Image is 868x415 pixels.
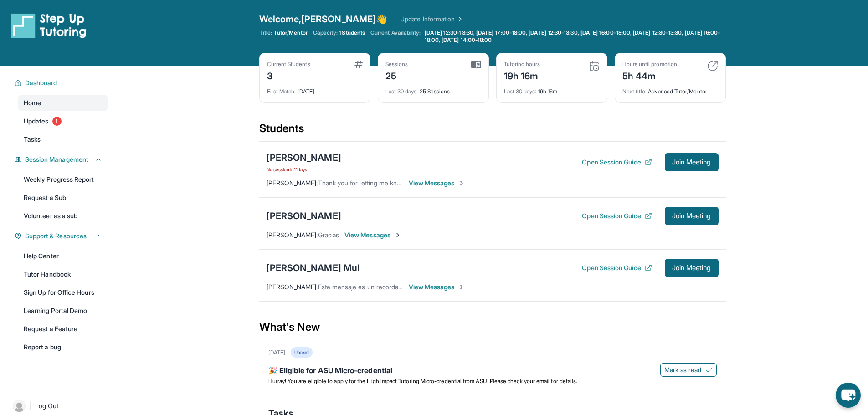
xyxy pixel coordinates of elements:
span: Este mensaje es un recordatorio de que la sesión con [PERSON_NAME] comenzará en 15 minutos. [318,283,602,291]
div: Sessions [385,61,408,68]
div: [PERSON_NAME] [267,151,341,164]
a: [DATE] 12:30-13:30, [DATE] 17:00-18:00, [DATE] 12:30-13:30, [DATE] 16:00-18:00, [DATE] 12:30-13:3... [423,29,726,44]
span: Thank you for letting me know [318,179,406,187]
span: Welcome, [PERSON_NAME] 👋 [259,13,388,26]
div: [DATE] [267,82,363,95]
span: Gracias [318,231,339,239]
span: | [29,400,31,411]
span: Title: [259,29,272,36]
span: Next title : [622,88,647,95]
img: Chevron-Right [394,231,401,239]
button: Join Meeting [665,259,719,277]
div: Students [259,121,726,141]
a: Help Center [18,248,108,264]
div: What's New [259,307,726,347]
button: Session Management [21,155,102,164]
div: 🎉 Eligible for ASU Micro-credential [268,365,717,378]
a: Learning Portal Demo [18,302,108,319]
div: 25 [385,68,408,82]
span: Tutor/Mentor [274,29,308,36]
span: Mark as read [664,365,702,374]
div: Current Students [267,61,310,68]
img: Chevron-Right [458,179,465,187]
div: 25 Sessions [385,82,481,95]
div: 19h 16m [504,82,600,95]
button: Open Session Guide [582,211,652,220]
img: card [354,61,363,68]
span: [PERSON_NAME] : [267,283,318,291]
button: Support & Resources [21,231,102,241]
div: [DATE] [268,349,285,356]
a: Request a Feature [18,321,108,337]
button: Dashboard [21,78,102,87]
a: Weekly Progress Report [18,171,108,188]
div: [PERSON_NAME] Mul [267,261,360,274]
img: user-img [13,400,26,412]
span: Join Meeting [672,213,711,219]
button: Open Session Guide [582,263,652,272]
div: Tutoring hours [504,61,540,68]
span: Tasks [24,135,41,144]
span: Session Management [25,155,88,164]
span: Join Meeting [672,159,711,165]
a: Sign Up for Office Hours [18,284,108,301]
button: Open Session Guide [582,158,652,167]
span: View Messages [344,231,401,240]
img: logo [11,13,87,38]
a: Update Information [400,15,464,24]
button: Join Meeting [665,153,719,171]
span: Join Meeting [672,265,711,271]
span: Dashboard [25,78,57,87]
span: 1 Students [339,29,365,36]
a: Tasks [18,131,108,148]
button: Join Meeting [665,207,719,225]
span: Capacity: [313,29,338,36]
img: card [707,61,718,72]
a: Updates1 [18,113,108,129]
div: 19h 16m [504,68,540,82]
a: Request a Sub [18,190,108,206]
div: Hours until promotion [622,61,677,68]
img: card [471,61,481,69]
img: card [589,61,600,72]
span: Log Out [35,401,59,410]
span: Current Availability: [370,29,421,44]
a: Volunteer as a sub [18,208,108,224]
span: Hurray! You are eligible to apply for the High Impact Tutoring Micro-credential from ASU. Please ... [268,378,578,384]
span: First Match : [267,88,296,95]
span: View Messages [409,179,466,188]
img: Mark as read [705,366,713,374]
a: Home [18,95,108,111]
img: Chevron-Right [458,283,465,291]
img: Chevron Right [455,15,464,24]
span: Support & Resources [25,231,87,241]
span: 1 [52,117,62,126]
span: [DATE] 12:30-13:30, [DATE] 17:00-18:00, [DATE] 12:30-13:30, [DATE] 16:00-18:00, [DATE] 12:30-13:3... [425,29,724,44]
span: Home [24,98,41,108]
div: [PERSON_NAME] [267,210,341,222]
span: Last 30 days : [385,88,418,95]
div: 3 [267,68,310,82]
span: No session in 11 days [267,166,341,173]
a: Tutor Handbook [18,266,108,282]
span: [PERSON_NAME] : [267,179,318,187]
div: Unread [291,347,313,358]
span: View Messages [409,282,466,292]
div: 5h 44m [622,68,677,82]
span: [PERSON_NAME] : [267,231,318,239]
span: Last 30 days : [504,88,537,95]
div: Advanced Tutor/Mentor [622,82,718,95]
span: Updates [24,117,49,126]
a: Report a bug [18,339,108,355]
button: chat-button [836,383,861,408]
button: Mark as read [660,363,717,377]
